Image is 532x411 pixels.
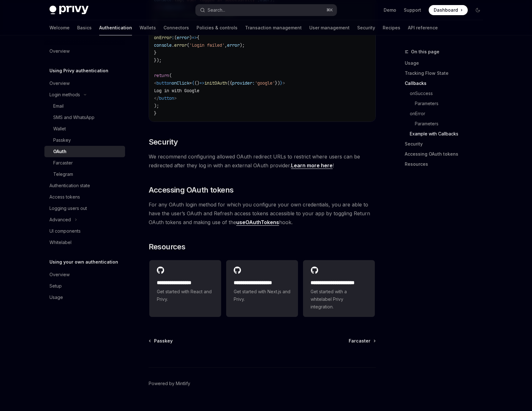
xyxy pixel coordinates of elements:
[149,242,186,252] span: Resources
[44,78,125,89] a: Overview
[44,146,125,157] a: OAuth
[44,203,125,214] a: Logging users out
[149,137,178,147] span: Security
[192,80,194,86] span: {
[154,110,157,116] span: }
[53,136,71,144] div: Passkey
[283,80,285,86] span: >
[44,180,125,191] a: Authentication state
[405,78,488,88] a: Callbacks
[163,20,189,35] a: Connectors
[405,109,488,119] a: onError
[405,58,488,68] a: Usage
[197,20,237,35] a: Policies & controls
[208,6,225,14] div: Search...
[405,139,488,149] a: Security
[49,80,70,87] div: Overview
[154,50,157,56] span: }
[49,239,72,246] div: Whitelabel
[44,214,125,225] button: Toggle Advanced section
[291,162,333,169] a: Learn more here
[411,48,439,56] span: On this page
[49,47,70,55] div: Overview
[53,170,73,178] div: Telegram
[177,35,189,40] span: error
[172,80,189,86] span: onClick
[383,20,400,35] a: Recipes
[280,80,283,86] span: }
[405,98,488,109] a: Parameters
[154,35,172,40] span: onError
[225,42,227,48] span: ,
[189,35,192,40] span: )
[174,35,177,40] span: (
[357,20,375,35] a: Security
[154,88,199,93] span: Log in with Google
[405,88,488,98] a: onSuccess
[311,288,367,311] span: Get started with a whitelabel Privy integration.
[53,102,64,110] div: Email
[245,20,302,35] a: Transaction management
[154,95,159,101] span: </
[44,100,125,112] a: Email
[157,80,172,86] span: button
[204,80,227,86] span: initOAuth
[159,95,174,101] span: button
[154,73,169,78] span: return
[154,338,173,344] span: Passkey
[174,42,187,48] span: error
[49,91,80,98] div: Login methods
[44,112,125,123] a: SMS and WhatsApp
[404,7,421,13] a: Support
[234,288,290,303] span: Get started with Next.js and Privy.
[309,20,350,35] a: User management
[405,68,488,78] a: Tracking Flow State
[44,157,125,169] a: Farcaster
[172,42,174,48] span: .
[473,5,483,15] button: Toggle dark mode
[99,20,132,35] a: Authentication
[154,42,172,48] span: console
[149,338,173,344] a: Passkey
[405,129,488,139] a: Example with Callbacks
[49,294,63,301] div: Usage
[49,271,70,278] div: Overview
[157,288,214,303] span: Get started with React and Privy.
[149,200,376,227] span: For any OAuth login method for which you configure your own credentials, you are able to have the...
[49,282,62,290] div: Setup
[49,6,89,15] img: dark logo
[49,258,118,266] h5: Using your own authentication
[49,205,87,212] div: Logging users out
[236,219,279,226] a: useOAuthTokens
[149,185,234,195] span: Accessing OAuth tokens
[49,67,108,74] h5: Using Privy authentication
[405,159,488,169] a: Resources
[44,89,125,100] button: Toggle Login methods section
[49,227,81,235] div: UI components
[326,8,333,13] span: ⌘ K
[44,237,125,248] a: Whitelabel
[44,191,125,203] a: Access tokens
[408,20,438,35] a: API reference
[49,193,80,201] div: Access tokens
[154,57,162,63] span: });
[154,103,159,109] span: );
[53,114,94,121] div: SMS and WhatsApp
[405,119,488,129] a: Parameters
[194,80,199,86] span: ()
[44,169,125,180] a: Telegram
[429,5,468,15] a: Dashboard
[434,7,458,13] span: Dashboard
[44,280,125,292] a: Setup
[140,20,156,35] a: Wallets
[255,80,275,86] span: 'google'
[53,148,66,155] div: OAuth
[189,80,192,86] span: =
[77,20,92,35] a: Basics
[275,80,280,86] span: })
[44,45,125,57] a: Overview
[44,269,125,280] a: Overview
[227,80,232,86] span: ({
[53,125,66,133] div: Wallet
[240,42,245,48] span: );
